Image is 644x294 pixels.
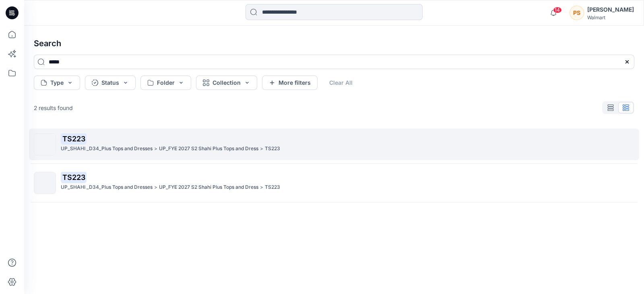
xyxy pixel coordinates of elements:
[34,104,73,112] p: 2 results found
[260,145,263,153] p: >
[262,76,318,90] button: More filters
[260,183,263,192] p: >
[61,183,153,192] p: UP_SHAHI _D34_Plus Tops and Dresses
[154,145,157,153] p: >
[29,129,639,160] a: TS223UP_SHAHI _D34_Plus Tops and Dresses>UP_FYE 2027 S2 Shahi Plus Tops and Dress>TS223
[34,76,80,90] button: Type
[553,7,562,13] span: 14
[587,14,634,20] div: Walmart
[159,145,258,153] p: UP_FYE 2027 S2 Shahi Plus Tops and Dress
[154,183,157,192] p: >
[587,5,634,14] div: [PERSON_NAME]
[61,133,87,144] mark: TS223
[29,167,639,199] a: TS223UP_SHAHI _D34_Plus Tops and Dresses>UP_FYE 2027 S2 Shahi Plus Tops and Dress>TS223
[265,145,280,153] p: TS223
[140,76,191,90] button: Folder
[85,76,136,90] button: Status
[61,145,153,153] p: UP_SHAHI _D34_Plus Tops and Dresses
[27,32,641,55] h4: Search
[61,171,87,183] mark: TS223
[570,6,584,20] div: PS
[159,183,258,192] p: UP_FYE 2027 S2 Shahi Plus Tops and Dress
[265,183,280,192] p: TS223
[196,76,257,90] button: Collection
